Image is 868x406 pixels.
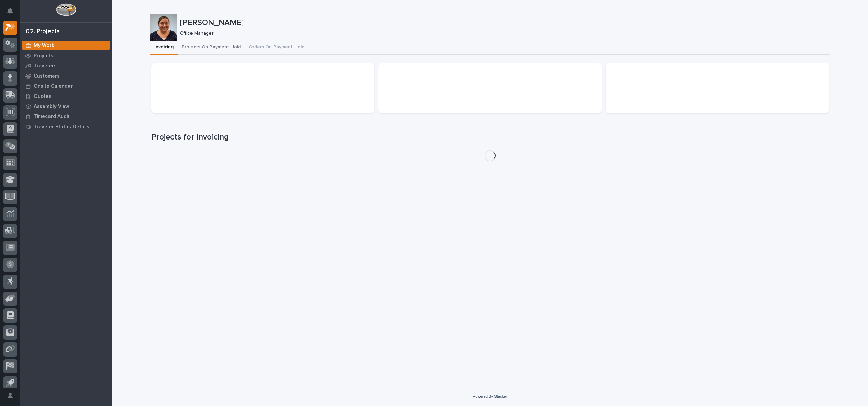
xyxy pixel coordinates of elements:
a: Customers [20,71,112,81]
p: Traveler Status Details [34,124,89,130]
p: Timecard Audit [34,114,70,120]
button: Invoicing [150,41,178,55]
p: Assembly View [34,104,69,110]
div: Notifications [8,8,17,19]
a: Travelers [20,61,112,71]
a: Onsite Calendar [20,81,112,91]
button: Notifications [3,4,17,18]
p: Onsite Calendar [34,83,73,89]
button: Orders On Payment Hold [245,41,308,55]
p: My Work [34,43,54,49]
a: Timecard Audit [20,111,112,122]
a: Projects [20,50,112,61]
img: Workspace Logo [56,3,76,16]
a: Quotes [20,91,112,101]
p: [PERSON_NAME] [180,18,827,28]
p: Quotes [34,93,52,100]
div: 02. Projects [26,28,60,36]
a: Assembly View [20,101,112,111]
button: Projects On Payment Hold [178,41,245,55]
p: Customers [34,73,60,79]
h1: Projects for Invoicing [151,132,829,142]
a: Powered By Stacker [473,394,507,398]
p: Travelers [34,63,57,69]
a: My Work [20,40,112,50]
a: Traveler Status Details [20,122,112,132]
p: Projects [34,53,53,59]
p: Office Manager [180,30,824,36]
